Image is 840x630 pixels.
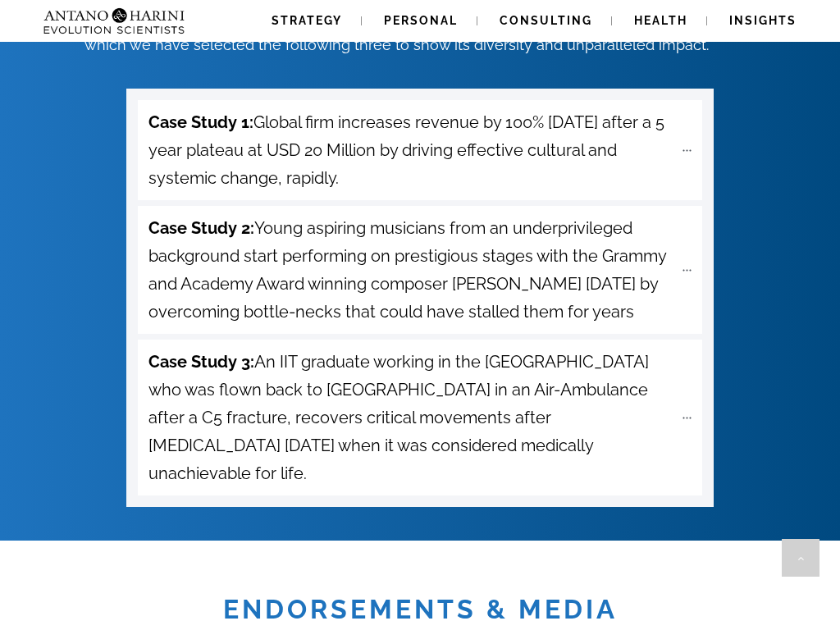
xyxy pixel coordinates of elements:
span: Young aspiring musicians from an underprivileged background start performing on prestigious stage... [148,214,673,326]
span: Insights [729,14,797,27]
span: Personal [384,14,458,27]
span: Global firm increases revenue by 100% [DATE] after a 5 year plateau at USD 20 Million by driving ... [148,108,673,192]
strong: Case Study 2: [148,218,254,238]
h1: Endorsements & Media [2,592,838,627]
span: Health [634,14,687,27]
span: Consulting [500,14,592,27]
strong: Case Study 1: [148,112,253,132]
span: Strategy [272,14,342,27]
span: An IIT graduate working in the [GEOGRAPHIC_DATA] who was flown back to [GEOGRAPHIC_DATA] in an Ai... [148,348,673,487]
strong: Case Study 3: [148,352,254,372]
